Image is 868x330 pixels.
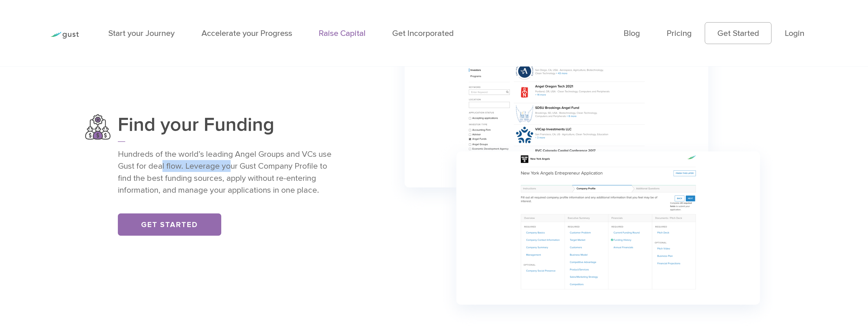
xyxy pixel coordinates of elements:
a: Get Incorporated [392,28,454,38]
a: Get Started [705,22,771,44]
p: Hundreds of the world’s leading Angel Groups and VCs use Gust for deal flow. Leverage your Gust C... [118,148,339,196]
a: Get Started [118,213,221,235]
h3: Find your Funding [118,114,339,142]
a: Blog [624,28,640,38]
img: Gust Logo [50,32,79,39]
a: Raise Capital [319,28,365,38]
img: Find Your Funding [85,114,110,140]
a: Accelerate your Progress [201,28,292,38]
a: Login [785,28,804,38]
a: Start your Journey [108,28,175,38]
a: Pricing [667,28,692,38]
